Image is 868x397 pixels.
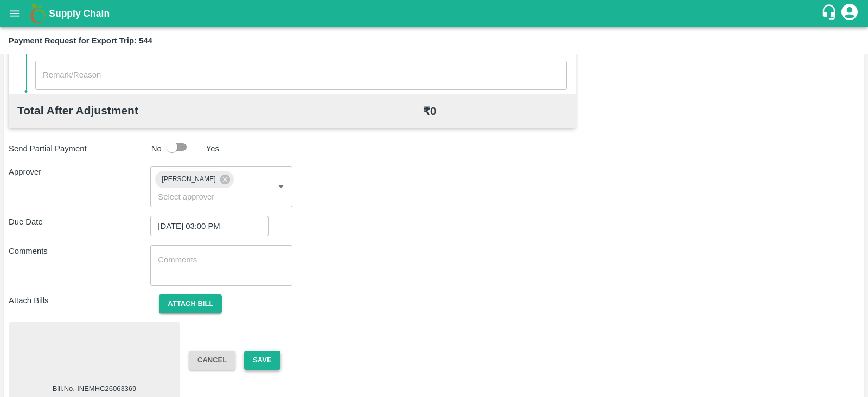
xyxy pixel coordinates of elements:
b: ₹ 0 [423,105,436,117]
span: [PERSON_NAME] [155,174,222,185]
div: account of current user [840,2,859,25]
button: open drawer [2,1,27,26]
div: customer-support [821,4,840,23]
p: Yes [206,143,219,155]
p: Comments [9,245,150,257]
p: Attach Bills [9,294,150,306]
button: Attach bill [159,294,222,313]
a: Supply Chain [49,6,821,21]
p: Due Date [9,216,150,228]
b: Supply Chain [49,8,110,19]
p: Approver [9,166,150,178]
button: Save [244,351,280,370]
div: [PERSON_NAME] [155,171,233,188]
b: Total After Adjustment [17,104,138,117]
input: Select approver [154,190,257,204]
p: No [151,143,162,155]
button: Cancel [189,351,235,370]
b: Payment Request for Export Trip: 544 [9,36,152,45]
img: logo [27,3,49,24]
input: Choose date, selected date is Sep 15, 2025 [150,216,261,236]
span: Bill.No.-INEMHC26063369 [53,384,137,394]
button: Open [274,180,288,194]
p: Send Partial Payment [9,143,147,155]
